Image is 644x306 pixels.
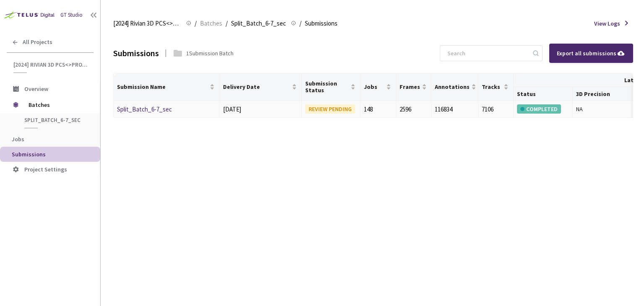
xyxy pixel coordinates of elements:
[24,117,86,124] span: Split_Batch_6-7_sec
[60,11,83,19] div: GT Studio
[514,87,572,101] th: Status
[117,105,172,113] a: Split_Batch_6-7_sec
[594,19,620,28] span: View Logs
[557,49,626,58] div: Export all submissions
[113,47,159,60] div: Submissions
[435,104,475,114] div: 116834
[195,18,197,29] li: /
[24,85,48,93] span: Overview
[12,135,24,143] span: Jobs
[400,83,420,90] span: Frames
[482,104,510,114] div: 7106
[223,83,290,90] span: Delivery Date
[198,18,224,28] a: Batches
[576,104,628,114] div: NA
[442,46,532,61] input: Search
[24,166,67,173] span: Project Settings
[231,18,286,29] span: Split_Batch_6-7_sec
[364,104,392,114] div: 148
[23,39,52,46] span: All Projects
[478,73,514,101] th: Tracks
[361,73,396,101] th: Jobs
[113,18,181,29] span: [2024] Rivian 3D PCS<>Production
[13,61,88,68] span: [2024] Rivian 3D PCS<>Production
[223,104,298,114] div: [DATE]
[114,73,220,101] th: Submission Name
[29,96,86,113] span: Batches
[396,73,431,101] th: Frames
[117,83,208,90] span: Submission Name
[302,73,361,101] th: Submission Status
[305,18,338,29] span: Submissions
[12,150,46,158] span: Submissions
[573,87,631,101] th: 3D Precision
[305,80,349,93] span: Submission Status
[400,104,428,114] div: 2596
[186,49,234,58] div: 1 Submission Batch
[364,83,384,90] span: Jobs
[299,18,301,29] li: /
[220,73,302,101] th: Delivery Date
[226,18,228,29] li: /
[517,104,561,114] div: COMPLETED
[305,104,355,114] div: REVIEW PENDING
[200,18,222,29] span: Batches
[431,73,478,101] th: Annotations
[435,83,470,90] span: Annotations
[482,83,502,90] span: Tracks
